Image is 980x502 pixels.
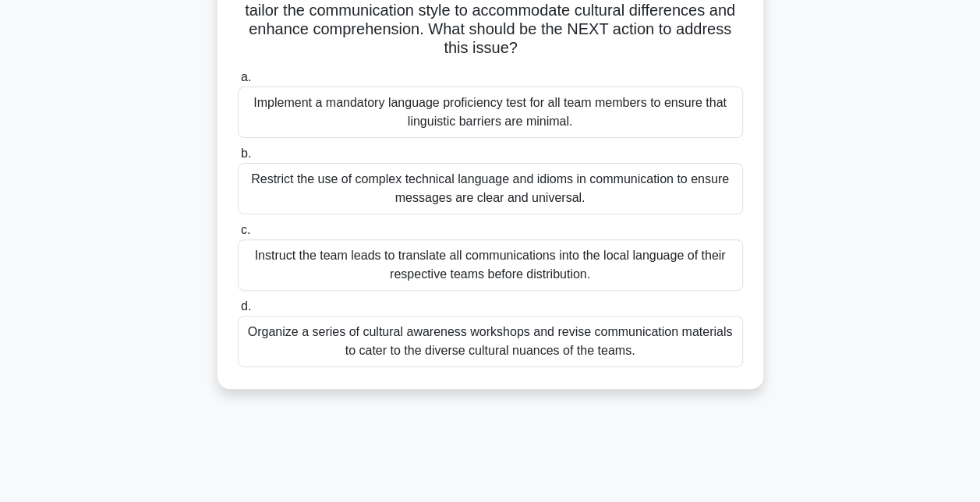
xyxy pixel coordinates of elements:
span: c. [241,223,250,236]
div: Implement a mandatory language proficiency test for all team members to ensure that linguistic ba... [238,87,743,138]
div: Instruct the team leads to translate all communications into the local language of their respecti... [238,239,743,291]
span: a. [241,70,251,83]
span: b. [241,147,251,160]
span: d. [241,299,251,313]
div: Restrict the use of complex technical language and idioms in communication to ensure messages are... [238,163,743,214]
div: Organize a series of cultural awareness workshops and revise communication materials to cater to ... [238,316,743,367]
